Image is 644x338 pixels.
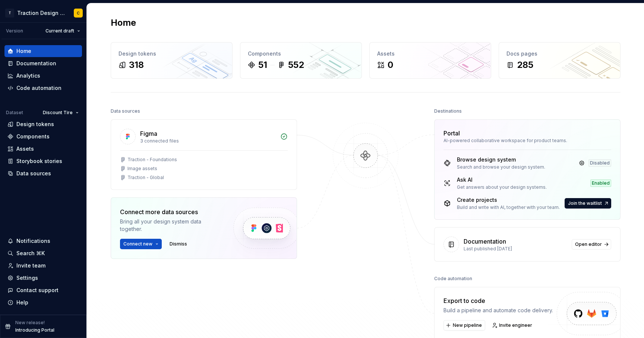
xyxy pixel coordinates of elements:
div: 0 [388,59,393,71]
a: Storybook stories [4,155,82,167]
div: Invite team [16,262,45,269]
div: Browse design system [457,156,545,163]
div: Home [16,47,31,55]
div: Enabled [590,179,611,187]
div: Dataset [6,110,23,116]
div: Disabled [588,159,611,167]
div: Settings [16,274,38,282]
div: Code automation [434,273,472,284]
a: Data sources [4,168,82,179]
button: TTraction Design SystemC [1,5,85,21]
div: Assets [16,145,34,153]
div: Traction - Global [127,175,164,181]
div: Build a pipeline and automate code delivery. [443,307,553,314]
a: Documentation [4,57,82,69]
div: Version [6,28,23,34]
div: Help [16,299,28,306]
span: Dismiss [170,241,187,247]
a: Open editor [572,239,611,250]
div: Notifications [16,237,50,245]
div: 51 [258,59,267,71]
div: Components [16,133,50,140]
div: 3 connected files [140,138,276,144]
span: Discount Tire [43,110,73,116]
a: Figma3 connected filesTraction - FoundationsImage assetsTraction - Global [111,119,297,190]
a: Components [4,131,82,143]
a: Settings [4,272,82,284]
a: Analytics [4,70,82,82]
div: Design tokens [16,121,54,128]
button: Current draft [42,26,83,36]
span: New pipeline [453,322,482,328]
div: Docs pages [506,50,613,57]
div: Bring all your design system data together. [120,218,221,233]
div: Figma [140,129,157,138]
div: Connect more data sources [120,207,221,216]
div: Contact support [16,287,59,294]
a: Code automation [4,82,82,94]
div: Traction - Foundations [127,157,177,163]
div: Portal [443,129,460,138]
div: Image assets [127,166,157,172]
div: Destinations [434,106,462,116]
button: Connect new [120,239,162,249]
a: Design tokens [4,118,82,130]
div: Assets [377,50,483,57]
span: Open editor [575,241,602,247]
a: Docs pages285 [499,42,621,79]
div: AI-powered collaborative workspace for product teams. [443,138,611,144]
div: 318 [129,59,144,71]
div: Analytics [16,72,40,79]
p: New release! [15,320,45,326]
div: 552 [288,59,304,71]
button: Search ⌘K [4,247,82,259]
div: Search and browse your design system. [457,164,545,170]
div: Get answers about your design systems. [457,184,547,190]
div: Documentation [16,60,56,67]
div: T [5,9,14,18]
div: Design tokens [119,50,225,57]
button: Dismiss [166,239,190,249]
span: Join the waitlist [568,200,602,206]
a: Home [4,45,82,57]
a: Invite engineer [490,320,536,331]
div: Documentation [464,237,506,246]
button: Discount Tire [40,107,82,118]
p: Introducing Portal [15,327,54,333]
div: Create projects [457,196,560,204]
div: Ask AI [457,176,547,184]
div: Storybook stories [16,157,62,165]
a: Components51552 [240,42,362,79]
span: Connect new [123,241,152,247]
button: Help [4,297,82,309]
div: Components [248,50,354,57]
div: Data sources [16,170,51,177]
div: Last published [DATE] [464,246,567,252]
div: Export to code [443,296,553,305]
a: Invite team [4,260,82,272]
a: Design tokens318 [111,42,233,79]
div: Data sources [111,106,140,116]
div: Traction Design System [17,9,65,17]
div: Code automation [16,84,61,92]
button: Contact support [4,284,82,296]
a: Assets [4,143,82,155]
button: Join the waitlist [565,198,611,209]
a: Assets0 [369,42,491,79]
div: Search ⌘K [16,250,45,257]
h2: Home [111,17,136,29]
div: C [77,10,80,16]
div: 285 [517,59,533,71]
button: New pipeline [443,320,485,331]
span: Invite engineer [499,322,532,328]
button: Notifications [4,235,82,247]
span: Current draft [45,28,74,34]
div: Build and write with AI, together with your team. [457,204,560,210]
